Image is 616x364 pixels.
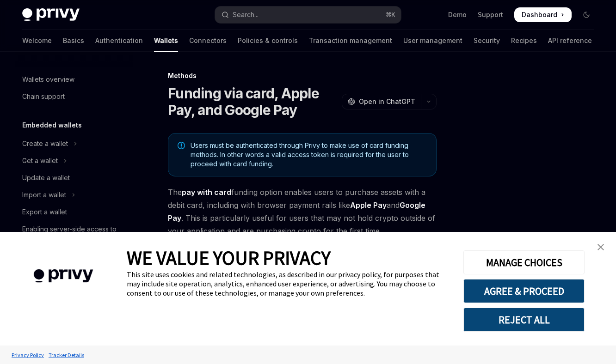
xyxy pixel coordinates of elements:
svg: Note [178,142,185,149]
a: Enabling server-side access to user wallets [15,221,133,249]
a: Dashboard [514,7,572,22]
span: Users must be authenticated through Privy to make use of card funding methods. In other words a v... [191,141,427,169]
button: REJECT ALL [463,308,585,332]
a: close banner [591,238,610,256]
span: WE VALUE YOUR PRIVACY [127,246,331,270]
span: Open in ChatGPT [359,97,415,106]
a: Connectors [189,30,227,52]
strong: Apple Pay [350,200,387,210]
a: Wallets overview [15,71,133,88]
a: Chain support [15,88,133,105]
a: Tracker Details [46,347,86,363]
a: Policies & controls [238,30,298,52]
a: Demo [448,10,467,19]
a: Authentication [95,30,143,52]
div: This site uses cookies and related technologies, as described in our privacy policy, for purposes... [127,270,450,297]
a: Export a wallet [15,204,133,220]
button: Toggle Get a wallet section [15,152,133,169]
strong: pay with card [182,188,231,197]
span: The funding option enables users to purchase assets with a debit card, including with browser pay... [168,186,437,237]
div: Get a wallet [22,155,58,166]
button: Open in ChatGPT [342,94,421,109]
button: Open search [215,6,400,23]
div: Wallets overview [22,74,74,85]
div: Methods [168,71,437,80]
img: dark logo [22,8,80,21]
span: ⌘ K [386,11,395,18]
a: Privacy Policy [9,347,46,363]
h1: Funding via card, Apple Pay, and Google Pay [168,85,338,118]
button: MANAGE CHOICES [463,250,585,274]
a: Wallets [154,30,178,52]
a: Support [478,10,503,19]
div: Import a wallet [22,189,66,200]
a: Recipes [511,30,537,52]
button: Toggle dark mode [579,7,594,22]
img: company logo [14,256,113,296]
a: User management [403,30,462,52]
a: Basics [63,30,84,52]
div: Update a wallet [22,172,70,183]
img: close banner [598,244,604,250]
a: Transaction management [309,30,392,52]
a: API reference [548,30,592,52]
div: Create a wallet [22,138,68,149]
div: Export a wallet [22,206,67,218]
a: Update a wallet [15,170,133,186]
button: Toggle Create a wallet section [15,135,133,152]
div: Search... [233,9,259,20]
div: Enabling server-side access to user wallets [22,224,128,246]
a: Welcome [22,30,52,52]
h5: Embedded wallets [22,120,82,131]
span: Dashboard [522,10,557,19]
a: Security [474,30,500,52]
button: AGREE & PROCEED [463,279,585,303]
div: Chain support [22,91,65,102]
button: Toggle Import a wallet section [15,187,133,203]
